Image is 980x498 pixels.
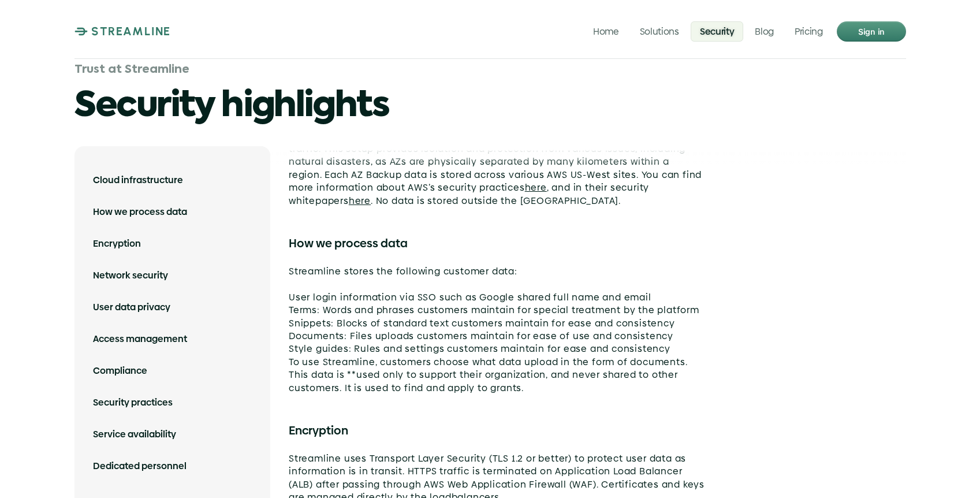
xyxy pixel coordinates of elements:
[93,324,252,355] a: Access management
[289,422,348,438] strong: Encryption
[349,194,371,207] a: here
[93,165,252,196] a: Cloud infrastructure
[700,25,734,36] p: Security
[639,25,679,36] p: Solutions
[289,265,705,278] p: Streamline stores the following customer data:
[93,269,252,282] p: Network security
[93,260,252,292] a: Network security
[289,78,705,207] p: Streamline is a fully cloud-based service. We’re hosted on Amazon Web Services (AWS). The physica...
[795,25,823,36] p: Pricing
[93,196,252,228] a: How we process data
[593,25,619,36] p: Home
[93,237,252,250] p: Encryption
[93,396,252,409] p: Security practices
[93,365,252,377] p: Compliance
[746,21,783,41] a: Blog
[93,228,252,260] a: Encryption
[93,419,252,451] a: Service availability
[584,21,628,41] a: Home
[93,387,252,419] a: Security practices
[93,451,252,482] a: Dedicated personnel
[837,21,906,42] a: Sign in
[74,86,906,128] h1: Security highlights
[289,278,705,395] p: User login information via SSO such as Google shared full name and email Terms: Words and phrases...
[93,292,252,324] a: User data privacy
[93,301,252,314] p: User data privacy
[93,460,252,473] p: Dedicated personnel
[74,24,171,38] a: STREAMLINE
[785,21,832,41] a: Pricing
[93,206,252,218] p: How we process data
[91,24,171,38] p: STREAMLINE
[755,25,774,36] p: Blog
[858,24,884,39] p: Sign in
[289,235,408,251] strong: How we process data
[524,181,546,194] a: here
[74,63,189,77] p: Trust at Streamline
[691,21,743,41] a: Security
[93,333,252,345] p: Access management
[93,355,252,387] a: Compliance
[93,174,252,187] p: Cloud infrastructure
[93,428,252,441] p: Service availability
